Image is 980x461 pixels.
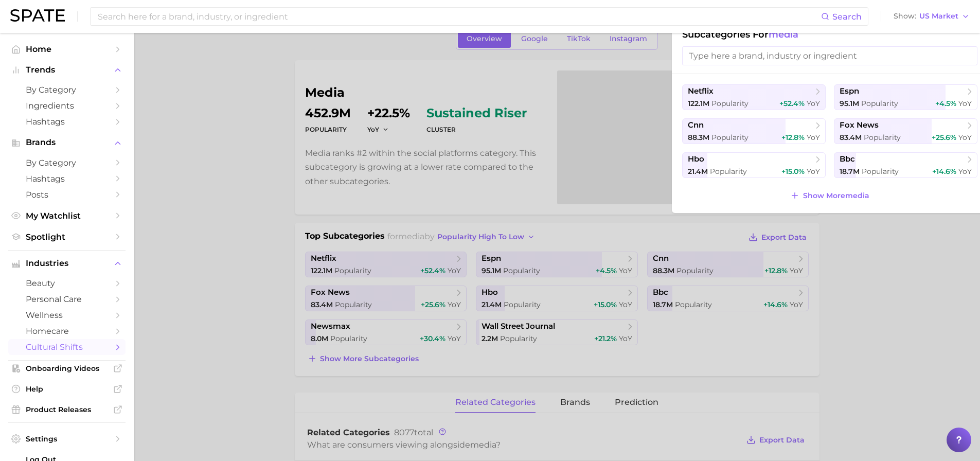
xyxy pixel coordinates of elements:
span: Popularity [862,167,899,176]
span: Home [26,44,108,54]
span: YoY [958,133,972,142]
span: beauty [26,278,108,288]
span: Help [26,384,108,394]
a: Posts [8,187,126,203]
a: Settings [8,431,126,447]
span: +12.8% [781,133,805,142]
span: +25.6% [932,133,956,142]
button: Trends [8,62,126,78]
span: 122.1m [688,99,709,108]
span: 18.7m [840,167,860,176]
a: personal care [8,291,126,307]
span: Popularity [864,133,901,142]
button: bbc18.7m Popularity+14.6% YoY [834,152,977,178]
a: Product Releases [8,402,126,417]
button: Brands [8,135,126,150]
span: fox news [840,120,879,130]
button: hbo21.4m Popularity+15.0% YoY [682,152,826,178]
span: by Category [26,85,108,95]
span: YoY [807,99,820,108]
a: homecare [8,323,126,339]
span: YoY [807,133,820,142]
span: Hashtags [26,117,108,127]
span: Ingredients [26,101,108,111]
a: by Category [8,82,126,98]
span: by Category [26,158,108,168]
span: Spotlight [26,232,108,242]
span: netflix [688,86,714,96]
a: Hashtags [8,114,126,130]
span: Hashtags [26,174,108,184]
input: Type here a brand, industry or ingredient [682,46,977,65]
a: cultural shifts [8,339,126,355]
span: cultural shifts [26,342,108,352]
span: 83.4m [840,133,862,142]
span: Popularity [711,133,749,142]
span: Posts [26,190,108,200]
span: espn [840,86,859,96]
span: +15.0% [781,167,805,176]
a: My Watchlist [8,208,126,224]
span: 95.1m [840,99,859,108]
button: ShowUS Market [891,10,972,23]
a: Spotlight [8,229,126,245]
span: YoY [958,99,972,108]
span: Popularity [861,99,898,108]
button: fox news83.4m Popularity+25.6% YoY [834,118,977,144]
span: My Watchlist [26,211,108,221]
span: Trends [26,65,108,75]
span: wellness [26,310,108,320]
a: Ingredients [8,98,126,114]
a: by Category [8,155,126,171]
span: +14.6% [932,167,956,176]
span: bbc [840,154,855,164]
span: Brands [26,138,108,147]
button: netflix122.1m Popularity+52.4% YoY [682,84,826,110]
span: Settings [26,434,108,444]
span: 88.3m [688,133,709,142]
span: +52.4% [779,99,805,108]
span: Industries [26,259,108,268]
input: Search here for a brand, industry, or ingredient [97,8,821,25]
span: Product Releases [26,405,108,414]
a: wellness [8,307,126,323]
h1: Subcategories for [682,29,977,40]
button: Show Moremedia [788,188,871,203]
a: Home [8,41,126,57]
img: SPATE [10,9,65,22]
span: hbo [688,154,704,164]
span: Popularity [710,167,747,176]
a: Help [8,381,126,397]
span: cnn [688,120,704,130]
span: Show [894,13,916,19]
span: +4.5% [935,99,956,108]
span: personal care [26,294,108,304]
span: YoY [807,167,820,176]
a: Onboarding Videos [8,361,126,376]
a: Hashtags [8,171,126,187]
button: Industries [8,256,126,271]
span: Search [832,12,862,22]
span: homecare [26,326,108,336]
button: cnn88.3m Popularity+12.8% YoY [682,118,826,144]
span: 21.4m [688,167,708,176]
span: Show More media [803,191,869,200]
span: YoY [958,167,972,176]
span: US Market [919,13,958,19]
span: Popularity [711,99,749,108]
span: Onboarding Videos [26,364,108,373]
button: espn95.1m Popularity+4.5% YoY [834,84,977,110]
span: media [769,29,798,40]
a: beauty [8,275,126,291]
